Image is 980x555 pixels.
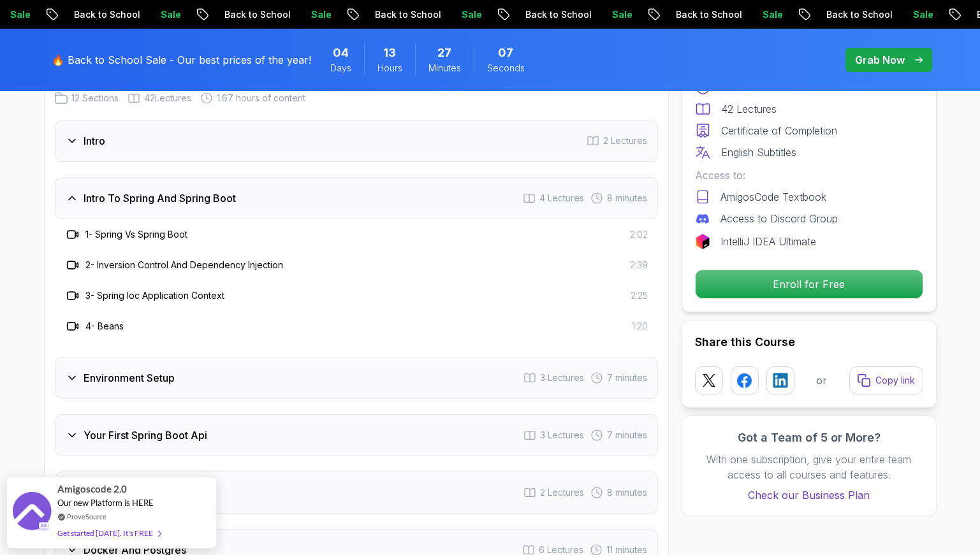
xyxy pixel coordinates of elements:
[364,8,451,21] p: Back to School
[144,92,191,105] span: 42 Lectures
[721,123,837,138] p: Certificate of Completion
[55,472,658,514] button: Define The Model2 Lectures 8 minutes
[607,192,647,205] span: 8 minutes
[695,333,923,351] h2: Share this Course
[57,482,127,496] span: Amigoscode 2.0
[721,101,777,117] p: 42 Lectures
[84,133,105,148] h3: Intro
[85,320,124,333] h3: 4 - Beans
[849,366,923,394] button: Copy link
[55,357,658,399] button: Environment Setup3 Lectures 7 minutes
[333,44,349,62] span: 4 Days
[721,145,796,160] p: English Subtitles
[601,8,642,21] p: Sale
[631,289,648,302] span: 2:25
[696,270,923,298] p: Enroll for Free
[720,211,838,226] p: Access to Discord Group
[85,259,283,271] h3: 2 - Inversion Control And Dependency Injection
[540,486,584,499] span: 2 Lectures
[63,8,150,21] p: Back to School
[71,92,119,105] span: 12 Sections
[377,62,402,75] span: Hours
[695,270,923,299] button: Enroll for Free
[451,8,492,21] p: Sale
[665,8,752,21] p: Back to School
[52,52,311,68] p: 🔥 Back to School Sale - Our best prices of the year!
[695,429,923,447] h3: Got a Team of 5 or More?
[498,44,513,62] span: 7 Seconds
[150,8,191,21] p: Sale
[13,492,51,533] img: provesource social proof notification image
[515,8,601,21] p: Back to School
[695,234,710,249] img: jetbrains logo
[695,168,923,183] p: Access to:
[85,289,224,302] h3: 3 - Spring Ioc Application Context
[695,487,923,503] a: Check our Business Plan
[55,177,658,219] button: Intro To Spring And Spring Boot4 Lectures 8 minutes
[607,429,647,442] span: 7 minutes
[437,44,451,62] span: 27 Minutes
[217,92,305,105] span: 1.67 hours of content
[720,234,816,249] p: IntelliJ IDEA Ultimate
[487,62,525,75] span: Seconds
[55,120,658,162] button: Intro2 Lectures
[603,134,647,147] span: 2 Lectures
[383,44,396,62] span: 13 Hours
[632,320,648,333] span: 1:20
[540,371,584,384] span: 3 Lectures
[695,452,923,482] p: With one subscription, give your entire team access to all courses and features.
[55,414,658,456] button: Your First Spring Boot Api3 Lectures 7 minutes
[875,374,915,387] p: Copy link
[57,526,161,540] div: Get started [DATE]. It's FREE
[57,498,154,508] span: Our new Platform is HERE
[84,191,236,206] h3: Intro To Spring And Spring Boot
[85,228,187,241] h3: 1 - Spring Vs Spring Boot
[752,8,793,21] p: Sale
[816,373,827,388] p: or
[300,8,341,21] p: Sale
[540,429,584,442] span: 3 Lectures
[428,62,461,75] span: Minutes
[815,8,902,21] p: Back to School
[67,511,106,522] a: ProveSource
[330,62,351,75] span: Days
[84,428,207,443] h3: Your First Spring Boot Api
[84,370,175,386] h3: Environment Setup
[539,192,584,205] span: 4 Lectures
[214,8,300,21] p: Back to School
[855,52,905,68] p: Grab Now
[607,486,647,499] span: 8 minutes
[607,371,647,384] span: 7 minutes
[902,8,943,21] p: Sale
[630,259,648,271] span: 2:39
[630,228,648,241] span: 2:02
[720,189,826,205] p: AmigosCode Textbook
